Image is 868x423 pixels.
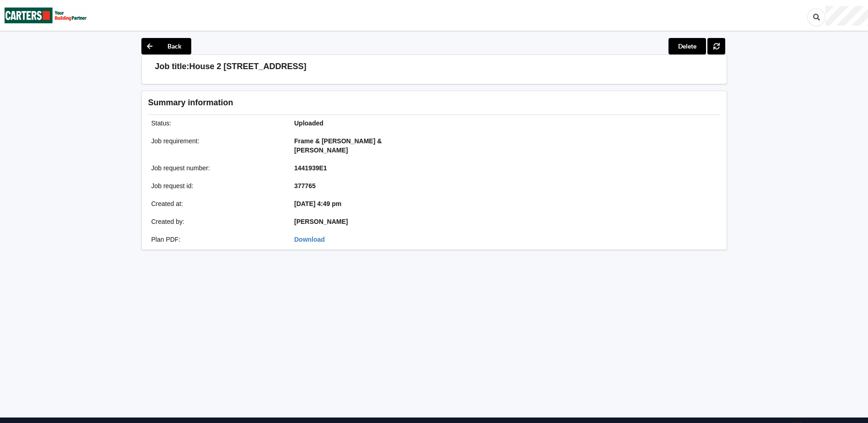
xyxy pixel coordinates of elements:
div: Job requirement : [145,136,288,155]
div: Status : [145,119,288,128]
a: Download [294,236,325,243]
h3: Job title: [155,61,189,72]
div: Plan PDF : [145,235,288,244]
button: Delete [669,38,706,54]
b: [DATE] 4:49 pm [294,200,341,207]
div: Job request number : [145,163,288,173]
div: Created at : [145,199,288,208]
b: Frame & [PERSON_NAME] & [PERSON_NAME] [294,137,382,154]
div: Created by : [145,217,288,226]
img: Carters [5,0,87,30]
button: Back [141,38,191,54]
b: 1441939E1 [294,164,327,172]
div: User Profile [825,6,868,26]
div: Job request id : [145,181,288,190]
b: 377765 [294,182,316,190]
h3: House 2 [STREET_ADDRESS] [189,61,307,72]
b: [PERSON_NAME] [294,218,348,225]
b: Uploaded [294,119,323,127]
h3: Summary information [148,98,574,108]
